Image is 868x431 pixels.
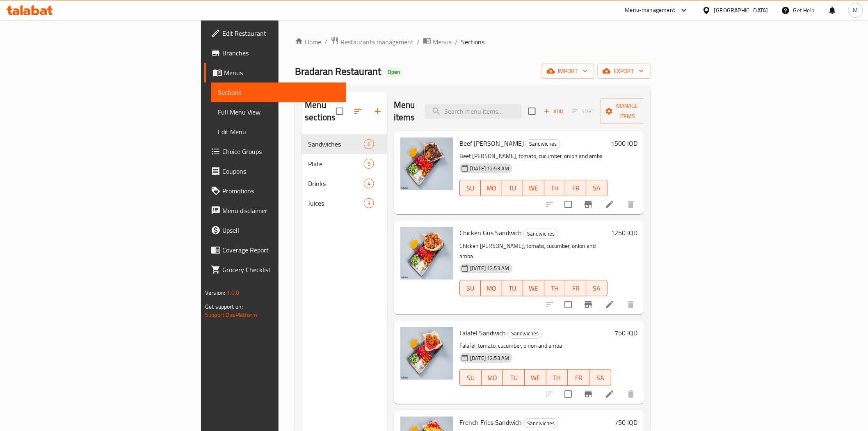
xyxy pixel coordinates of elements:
[384,69,403,76] span: Open
[425,104,522,119] input: search
[394,99,415,124] h2: Menu items
[523,280,544,296] button: WE
[463,372,478,384] span: SU
[589,369,611,386] button: SA
[364,140,374,148] span: 6
[364,160,374,168] span: 9
[417,37,420,47] li: /
[463,282,477,294] span: SU
[368,101,388,121] button: Add section
[364,180,374,188] span: 4
[459,416,522,429] span: French Fries Sandwich
[614,327,637,339] h6: 750 IQD
[222,186,339,196] span: Promotions
[714,6,768,15] div: [GEOGRAPHIC_DATA]
[218,87,339,97] span: Sections
[308,139,363,149] span: Sandwiches
[853,6,858,15] span: M
[571,372,586,384] span: FR
[459,241,608,261] p: Chicken [PERSON_NAME], tomato, cucumber, onion and amba
[548,282,562,294] span: TH
[459,341,611,351] p: Falafel, tomato, cucumber, onion and amba
[204,63,346,83] a: Menus
[523,418,558,428] div: Sandwiches
[459,369,482,386] button: SU
[364,198,374,208] div: items
[467,354,512,362] span: [DATE] 12:53 AM
[308,198,363,208] div: Juices
[526,182,541,194] span: WE
[308,159,363,169] span: Plate
[302,131,387,216] nav: Menu sections
[560,196,577,213] span: Select to update
[459,227,522,239] span: Chicken Gus Sandwich
[308,179,363,188] span: Drinks
[550,372,565,384] span: TH
[578,195,598,214] button: Branch-specific-item
[211,102,346,122] a: Full Menu View
[525,369,546,386] button: WE
[565,180,586,196] button: FR
[544,180,565,196] button: TH
[302,134,387,154] div: Sandwiches6
[568,369,589,386] button: FR
[567,105,600,118] span: Select section first
[459,327,506,339] span: Falafel Sandwich
[455,37,458,47] li: /
[525,139,560,149] div: Sandwiches
[204,201,346,220] a: Menu disclaimer
[295,37,650,47] nav: breadcrumb
[461,37,484,47] span: Sections
[204,23,346,43] a: Edit Restaurant
[598,64,651,79] button: export
[463,182,477,194] span: SU
[211,83,346,102] a: Sections
[222,265,339,275] span: Grocery Checklist
[607,101,649,122] span: Manage items
[502,280,523,296] button: TU
[569,282,583,294] span: FR
[528,372,543,384] span: WE
[222,147,339,156] span: Choice Groups
[484,182,498,194] span: MO
[589,182,604,194] span: SA
[548,182,562,194] span: TH
[467,165,512,172] span: [DATE] 12:53 AM
[505,182,520,194] span: TU
[506,372,521,384] span: TU
[204,181,346,201] a: Promotions
[364,159,374,169] div: items
[578,295,598,314] button: Branch-specific-item
[459,137,524,149] span: Beef [PERSON_NAME]
[505,282,520,294] span: TU
[544,280,565,296] button: TH
[222,28,339,38] span: Edit Restaurant
[502,180,523,196] button: TU
[546,369,568,386] button: TH
[578,384,598,404] button: Branch-specific-item
[605,389,614,399] a: Edit menu item
[331,103,348,120] span: Select all sections
[423,37,452,47] a: Menus
[589,282,604,294] span: SA
[204,220,346,240] a: Upsell
[503,369,525,386] button: TU
[222,225,339,235] span: Upsell
[523,180,544,196] button: WE
[611,138,637,149] h6: 1500 IQD
[524,419,558,428] span: Sandwiches
[621,384,641,404] button: delete
[302,174,387,193] div: Drinks4
[565,280,586,296] button: FR
[364,139,374,149] div: items
[204,43,346,63] a: Branches
[586,180,607,196] button: SA
[524,229,558,238] span: Sandwiches
[227,287,240,298] span: 1.0.0
[526,282,541,294] span: WE
[364,179,374,188] div: items
[625,5,676,15] div: Menu-management
[543,107,565,116] span: Add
